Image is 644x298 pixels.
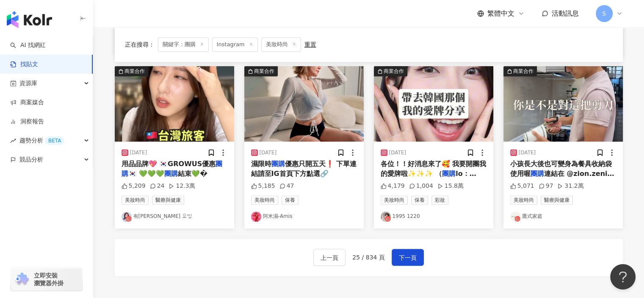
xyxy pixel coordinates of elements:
div: [DATE] [519,149,536,156]
span: 正在搜尋 ： [125,41,155,48]
div: 商業合作 [124,67,145,75]
div: 4,179 [381,182,405,190]
span: Instagram [212,37,258,52]
span: 競品分析 [19,150,43,169]
span: 活動訊息 [552,9,579,17]
div: 24 [150,182,165,190]
span: 上一頁 [321,253,338,263]
div: 31.2萬 [557,182,583,190]
a: KOL Avatar鷹式家庭 [510,212,616,222]
img: chrome extension [14,273,30,286]
span: S [602,9,606,18]
span: 關鍵字：團購 [158,37,209,52]
span: 美妝時尚 [261,37,301,52]
a: 洞察報告 [10,117,44,126]
img: post-image [503,66,623,142]
button: 商業合作 [115,66,234,142]
mark: 團購 [122,160,223,177]
img: post-image [115,66,234,142]
a: KOL Avatar1995 1220 [381,212,486,222]
a: 找貼文 [10,60,38,69]
button: 商業合作 [244,66,364,142]
span: 立即安裝 瀏覽器外掛 [34,272,64,287]
div: 重置 [304,41,316,48]
a: searchAI 找網紅 [10,41,46,50]
a: KOL Avatar阿米濕-Amis [251,212,357,222]
a: 商案媒合 [10,98,44,107]
span: 美妝時尚 [122,195,149,205]
div: 97 [539,182,553,190]
a: KOL Avatar有[PERSON_NAME] 요찡 [122,212,227,222]
span: 保養 [411,195,428,205]
div: 1,004 [409,182,433,190]
span: 結束💚� [178,170,207,178]
mark: 團購 [271,160,285,168]
div: 5,071 [510,182,534,190]
img: post-image [374,66,493,142]
img: logo [7,11,52,28]
span: 🇰🇷 💚💚💚 [128,170,165,178]
span: 美妝時尚 [251,195,278,205]
mark: 團購 [442,170,456,178]
div: [DATE] [260,149,277,156]
div: 商業合作 [384,67,404,75]
button: 商業合作 [374,66,493,142]
span: 下一頁 [399,253,417,263]
button: 商業合作 [503,66,623,142]
a: chrome extension立即安裝 瀏覽器外掛 [11,268,82,291]
div: [DATE] [130,149,147,156]
span: 各位！！好消息來了🥰 我要開團我的愛牌啦✨✨✨ （ [381,160,486,177]
img: KOL Avatar [122,212,132,222]
div: BETA [45,136,64,145]
span: 連結在 @zion.zenith 主 [510,170,616,187]
iframe: Help Scout Beacon - Open [610,264,636,290]
img: post-image [244,66,364,142]
div: 商業合作 [254,67,274,75]
span: 資源庫 [19,74,37,93]
div: 商業合作 [513,67,533,75]
span: 繁體中文 [487,9,514,18]
span: 優惠只開五天❗️ 下單連結請至IG首頁下方點選🔗 [251,160,357,177]
img: KOL Avatar [381,212,391,222]
span: 醫療與健康 [541,195,573,205]
div: 5,185 [251,182,275,190]
span: 25 / 834 頁 [352,254,385,261]
div: 47 [279,182,294,190]
mark: 團購 [164,170,178,178]
span: 醫療與健康 [152,195,184,205]
span: 保養 [282,195,299,205]
button: 下一頁 [392,249,424,266]
span: 用品品牌💖 🇰🇷GROWUS優惠 [122,160,216,168]
img: KOL Avatar [510,212,520,222]
span: 趨勢分析 [19,131,64,150]
span: 美妝時尚 [510,195,537,205]
img: KOL Avatar [251,212,261,222]
div: [DATE] [389,149,406,156]
span: 小孩長大後也可變身為餐具收納袋使用喔 [510,160,612,177]
span: 濕限時 [251,160,271,168]
mark: 團購 [531,170,544,178]
span: 美妝時尚 [381,195,408,205]
button: 上一頁 [313,249,345,266]
div: 5,209 [122,182,146,190]
div: 15.8萬 [437,182,464,190]
span: 彩妝 [431,195,448,205]
div: 12.3萬 [169,182,195,190]
span: rise [10,138,16,144]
